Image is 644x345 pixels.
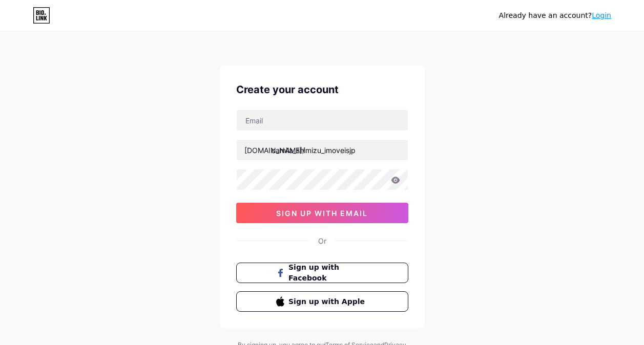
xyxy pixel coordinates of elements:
[237,140,408,160] input: username
[592,11,611,19] a: Login
[276,209,368,218] span: sign up with email
[288,262,368,284] span: Sign up with Facebook
[236,263,408,283] button: Sign up with Facebook
[236,291,408,312] button: Sign up with Apple
[318,235,326,246] div: Or
[236,82,408,97] div: Create your account
[236,203,408,223] button: sign up with email
[244,145,305,156] div: [DOMAIN_NAME]/
[288,296,368,307] span: Sign up with Apple
[499,10,611,21] div: Already have an account?
[237,110,408,131] input: Email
